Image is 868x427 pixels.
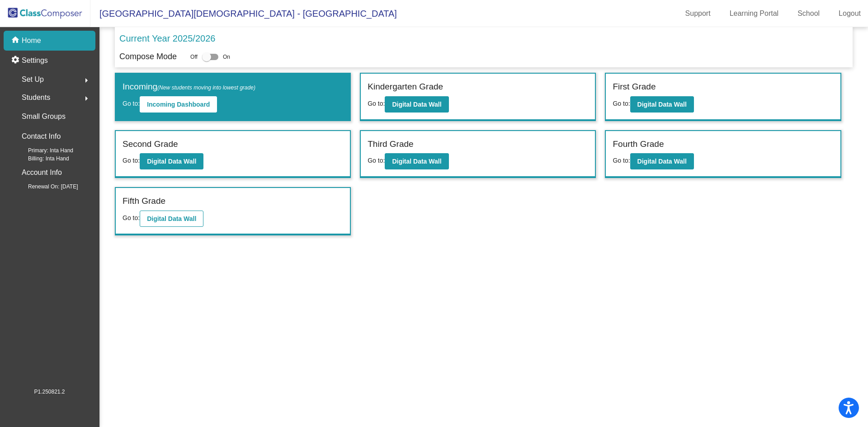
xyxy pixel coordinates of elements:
p: Settings [22,55,48,66]
span: Students [22,91,50,104]
span: Go to: [123,100,140,107]
button: Digital Data Wall [385,153,448,169]
button: Digital Data Wall [630,153,694,169]
span: Go to: [368,100,385,107]
p: Contact Info [22,130,61,143]
a: Logout [831,6,868,21]
span: Go to: [613,157,630,164]
b: Digital Data Wall [147,215,196,222]
span: Go to: [368,157,385,164]
mat-icon: home [11,35,22,46]
b: Digital Data Wall [637,158,687,165]
button: Digital Data Wall [140,211,203,227]
mat-icon: arrow_right [81,75,92,86]
span: [GEOGRAPHIC_DATA][DEMOGRAPHIC_DATA] - [GEOGRAPHIC_DATA] [90,6,397,21]
a: Support [678,6,718,21]
label: Second Grade [123,138,178,151]
span: Off [190,53,198,61]
p: Home [22,35,41,46]
label: Fifth Grade [123,195,165,208]
mat-icon: settings [11,55,22,66]
span: Go to: [123,214,140,221]
span: Renewal On: [DATE] [14,183,78,191]
b: Digital Data Wall [392,101,441,108]
p: Account Info [22,166,62,179]
span: Billing: Inta Hand [14,155,69,163]
span: On [223,53,230,61]
p: Compose Mode [119,51,177,63]
mat-icon: arrow_right [81,93,92,104]
span: Set Up [22,73,44,86]
button: Digital Data Wall [140,153,203,169]
a: School [790,6,827,21]
label: Incoming [123,80,255,94]
b: Digital Data Wall [147,158,196,165]
button: Digital Data Wall [385,96,448,113]
span: Primary: Inta Hand [14,146,73,155]
button: Digital Data Wall [630,96,694,113]
span: Go to: [613,100,630,107]
label: Fourth Grade [613,138,664,151]
span: Go to: [123,157,140,164]
p: Small Groups [22,110,66,123]
b: Digital Data Wall [637,101,687,108]
button: Incoming Dashboard [140,96,217,113]
label: First Grade [613,80,656,94]
a: Learning Portal [722,6,786,21]
label: Third Grade [368,138,413,151]
b: Incoming Dashboard [147,101,210,108]
b: Digital Data Wall [392,158,441,165]
label: Kindergarten Grade [368,80,443,94]
span: (New students moving into lowest grade) [157,84,255,91]
p: Current Year 2025/2026 [119,32,215,45]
